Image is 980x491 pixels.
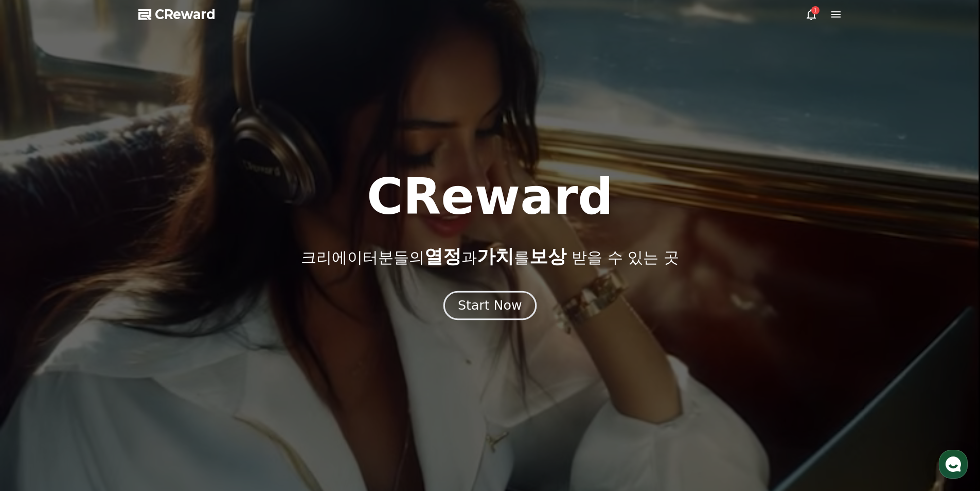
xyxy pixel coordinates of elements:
a: 1 [805,8,817,21]
span: 열정 [424,246,461,267]
span: 가치 [477,246,514,267]
span: CReward [155,6,216,23]
span: 홈 [32,342,39,350]
span: 대화 [94,343,106,351]
a: CReward [138,6,216,23]
a: 홈 [3,327,68,352]
div: Start Now [458,297,522,314]
span: 설정 [159,342,171,350]
button: Start Now [443,291,537,320]
h1: CReward [367,172,613,222]
p: 크리에이터분들의 과 를 받을 수 있는 곳 [301,246,679,267]
a: Start Now [446,302,534,312]
a: 설정 [133,327,198,352]
span: 보상 [529,246,566,267]
a: 대화 [68,327,133,352]
div: 1 [811,6,819,14]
